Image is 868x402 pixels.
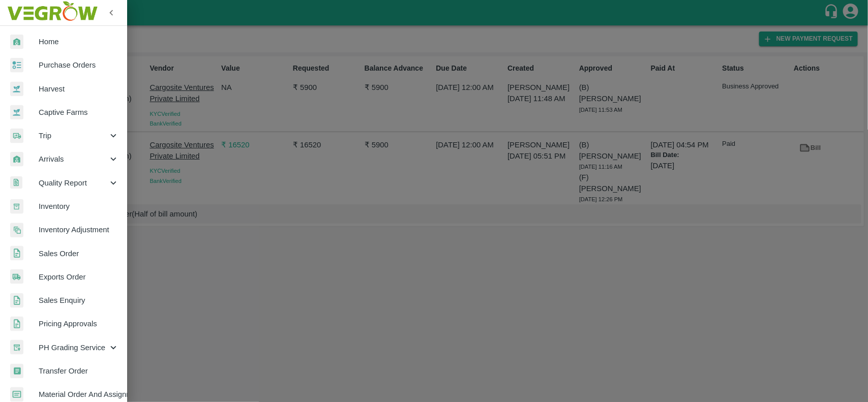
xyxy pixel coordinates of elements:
img: delivery [10,129,23,143]
img: harvest [10,81,23,97]
span: Transfer Order [39,365,119,377]
span: PH Grading Service [39,342,108,353]
img: whArrival [10,35,23,49]
span: Exports Order [39,271,119,283]
img: sales [10,246,23,261]
img: shipments [10,269,23,284]
span: Sales Enquiry [39,295,119,306]
span: Purchase Orders [39,59,119,71]
img: sales [10,317,23,331]
span: Sales Order [39,248,119,259]
img: whTransfer [10,364,23,379]
img: qualityReport [10,176,22,189]
span: Home [39,36,119,47]
img: reciept [10,58,23,73]
span: Arrivals [39,153,108,165]
span: Captive Farms [39,107,119,118]
img: whArrival [10,152,23,167]
img: centralMaterial [10,387,23,402]
span: Inventory [39,201,119,212]
span: Material Order And Assignment [39,389,119,400]
img: sales [10,293,23,308]
span: Pricing Approvals [39,318,119,329]
span: Harvest [39,83,119,95]
span: Inventory Adjustment [39,224,119,235]
img: whTracker [10,340,23,355]
span: Trip [39,130,108,141]
span: Quality Report [39,177,108,189]
img: harvest [10,105,23,120]
img: inventory [10,223,23,237]
img: whInventory [10,199,23,214]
